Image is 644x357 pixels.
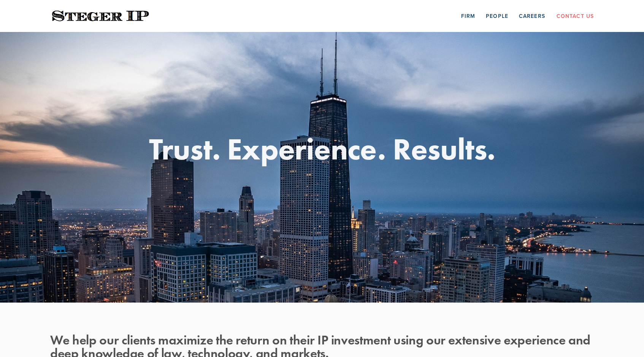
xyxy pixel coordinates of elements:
[461,10,475,22] a: Firm
[486,10,508,22] a: People
[557,10,594,22] a: Contact Us
[519,10,545,22] a: Careers
[50,9,151,24] img: Steger IP | Trust. Experience. Results.
[50,134,594,164] h1: Trust. Experience. Results.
